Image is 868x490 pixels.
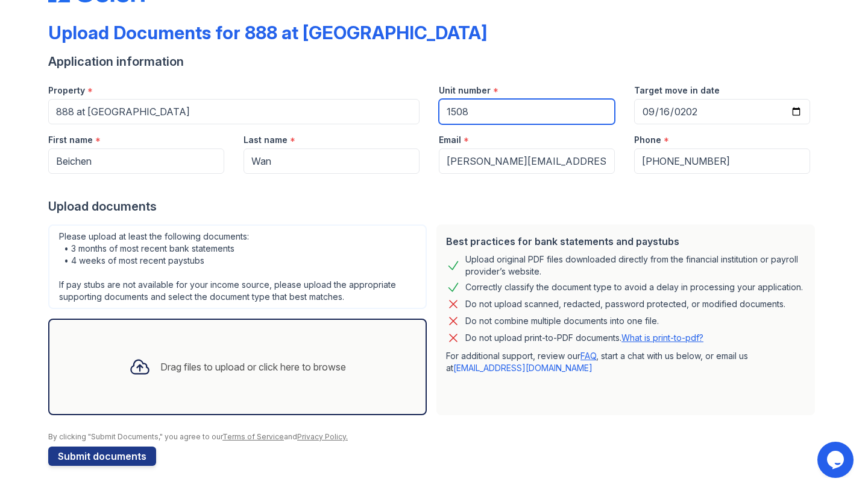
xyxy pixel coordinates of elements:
div: Drag files to upload or click here to browse [160,360,346,374]
div: Upload original PDF files downloaded directly from the financial institution or payroll provider’... [465,253,805,278]
div: Do not combine multiple documents into one file. [465,314,659,328]
div: Do not upload scanned, redacted, password protected, or modified documents. [465,297,785,311]
a: FAQ [580,351,596,361]
label: Email [439,134,461,146]
div: Application information [48,53,820,70]
label: Last name [244,134,288,146]
iframe: chat widget [817,442,856,478]
p: For additional support, review our , start a chat with us below, or email us at [446,350,805,374]
div: Upload Documents for 888 at [GEOGRAPHIC_DATA] [48,22,487,43]
div: Best practices for bank statements and paystubs [446,234,805,249]
label: Unit number [439,84,491,97]
label: First name [48,134,93,146]
label: Target move in date [634,84,720,97]
div: Please upload at least the following documents: • 3 months of most recent bank statements • 4 wee... [48,224,427,309]
a: Privacy Policy. [297,432,348,441]
p: Do not upload print-to-PDF documents. [465,332,703,344]
div: Upload documents [48,198,820,215]
a: [EMAIL_ADDRESS][DOMAIN_NAME] [453,363,593,373]
a: What is print-to-pdf? [621,332,703,343]
div: Correctly classify the document type to avoid a delay in processing your application. [465,280,803,294]
div: By clicking "Submit Documents," you agree to our and [48,432,820,442]
a: Terms of Service [222,432,284,441]
button: Submit documents [48,447,156,466]
label: Phone [634,134,661,146]
label: Property [48,84,85,97]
